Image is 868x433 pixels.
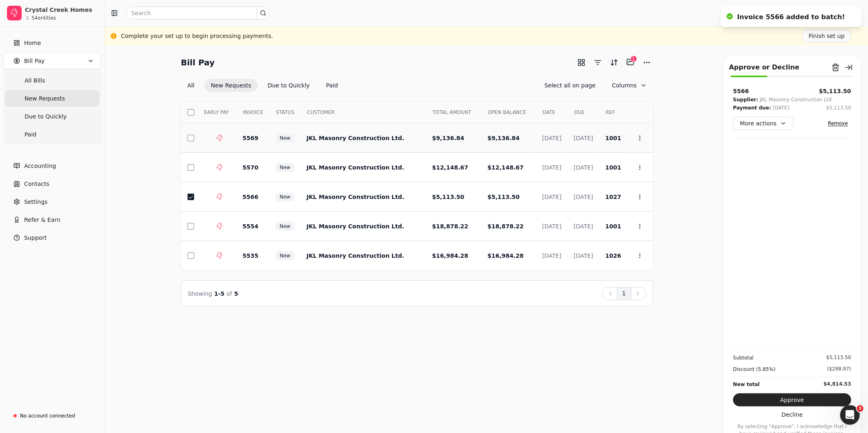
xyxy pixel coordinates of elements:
[234,290,238,297] span: 5
[214,290,224,297] span: 1 - 5
[733,365,776,373] div: Discount (5.85%)
[605,164,621,171] span: 1001
[242,164,258,171] span: 5570
[5,90,99,107] a: New Requests
[24,57,45,65] span: Bill Pay
[432,109,471,116] span: TOTAL AMOUNT
[25,6,97,14] div: Crystal Creek Homes
[574,252,593,259] span: [DATE]
[25,130,36,139] span: Paid
[823,380,851,388] div: $4,814.53
[729,62,799,72] div: Approve or Decline
[243,109,263,116] span: INVOICE
[605,252,621,259] span: 1026
[306,135,404,141] span: JKL Masonry Construction Ltd.
[606,109,615,116] span: REF
[819,87,851,96] button: $5,113.50
[542,164,562,171] span: [DATE]
[488,194,520,200] span: $5,113.50
[3,176,101,192] a: Contacts
[542,194,562,200] span: [DATE]
[488,223,524,230] span: $18,878.22
[733,380,760,388] div: New total
[24,234,47,242] span: Support
[640,56,653,69] button: More
[538,79,602,92] button: Select all on page
[574,164,593,171] span: [DATE]
[488,135,520,141] span: $9,136.84
[733,408,851,421] button: Decline
[181,79,345,92] div: Invoice filter options
[320,79,345,92] button: Paid
[20,412,75,420] div: No account connected
[624,56,637,69] button: Batch (1)
[840,405,860,425] iframe: Intercom live chat
[242,194,258,200] span: 5566
[733,393,851,406] button: Approve
[543,109,555,116] span: DATE
[432,252,468,259] span: $16,984.28
[574,109,585,116] span: DUE
[24,39,41,47] span: Home
[488,252,524,259] span: $16,984.28
[181,56,215,69] h2: Bill Pay
[605,135,621,141] span: 1001
[261,79,316,92] button: Due to Quickly
[3,408,101,423] a: No account connected
[432,135,464,141] span: $9,136.84
[121,32,273,40] div: Complete your set up to begin processing payments.
[306,252,404,259] span: JKL Masonry Construction Ltd.
[5,126,99,143] a: Paid
[733,87,749,96] div: 5566
[827,365,851,373] div: ($298.97)
[226,290,232,297] span: of
[188,290,212,297] span: Showing
[606,79,653,92] button: Column visibility settings
[760,96,833,104] div: JKL Masonry Construction Ltd.
[802,29,852,42] button: Finish set up
[204,79,258,92] button: New Requests
[280,252,290,259] span: New
[733,354,754,362] div: Subtotal
[3,230,101,246] button: Support
[5,108,99,125] a: Due to Quickly
[3,158,101,174] a: Accounting
[24,162,56,170] span: Accounting
[733,104,771,112] div: Payment due:
[307,109,335,116] span: CUSTOMER
[773,104,790,112] div: [DATE]
[306,223,404,230] span: JKL Masonry Construction Ltd.
[3,53,101,69] button: Bill Pay
[280,164,290,171] span: New
[605,223,621,230] span: 1001
[3,212,101,228] button: Refer & Earn
[181,79,201,92] button: All
[542,223,562,230] span: [DATE]
[733,96,758,104] div: Supplier:
[608,56,621,69] button: Sort
[280,134,290,142] span: New
[605,194,621,200] span: 1027
[574,223,593,230] span: [DATE]
[242,223,258,230] span: 5554
[24,198,47,206] span: Settings
[488,109,526,116] span: OPEN BALANCE
[733,117,794,130] button: More actions
[280,193,290,201] span: New
[631,56,637,62] div: 1
[3,194,101,210] a: Settings
[574,135,593,141] span: [DATE]
[306,164,404,171] span: JKL Masonry Construction Ltd.
[825,118,851,128] button: Remove
[826,354,851,361] div: $5,113.50
[24,180,49,188] span: Contacts
[432,194,464,200] span: $5,113.50
[5,72,99,89] a: All Bills
[242,252,258,259] span: 5535
[306,194,404,200] span: JKL Masonry Construction Ltd.
[204,109,229,116] span: EARLY PAY
[3,35,101,51] a: Home
[826,104,851,112] button: $5,113.50
[574,194,593,200] span: [DATE]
